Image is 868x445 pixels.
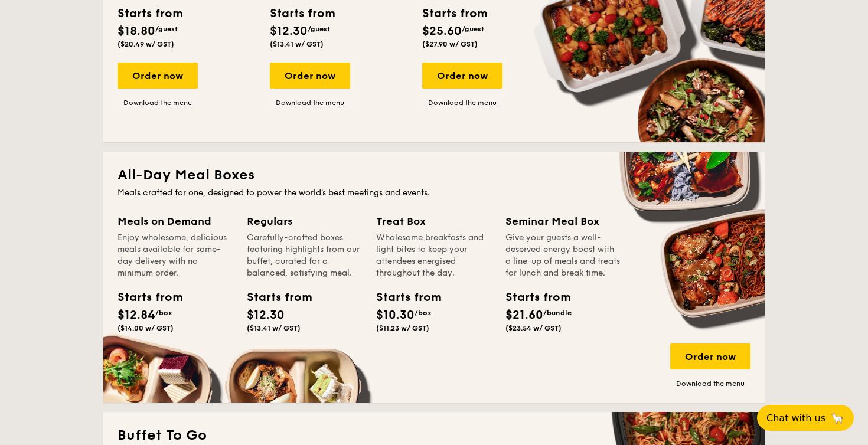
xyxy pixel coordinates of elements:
div: Starts from [247,289,300,306]
div: Give your guests a well-deserved energy boost with a line-up of meals and treats for lunch and br... [505,232,621,279]
a: Download the menu [270,98,350,107]
div: Starts from [118,5,182,22]
div: Starts from [422,5,487,22]
span: /guest [308,25,330,33]
div: Meals crafted for one, designed to power the world's best meetings and events. [118,187,750,199]
div: Regulars [247,213,362,230]
div: Starts from [505,289,559,306]
span: ($13.41 w/ GST) [247,324,301,332]
a: Download the menu [118,98,198,107]
h2: All-Day Meal Boxes [118,166,750,185]
div: Order now [422,63,502,89]
span: $18.80 [118,24,155,38]
span: /box [155,309,172,317]
span: /guest [462,25,484,33]
div: Carefully-crafted boxes featuring highlights from our buffet, curated for a balanced, satisfying ... [247,232,362,279]
span: $21.60 [505,308,543,322]
div: Treat Box [376,213,491,230]
span: $25.60 [422,24,462,38]
div: Starts from [376,289,429,306]
span: /guest [155,25,178,33]
span: $12.30 [247,308,285,322]
div: Order now [670,343,750,369]
div: Starts from [118,289,171,306]
div: Wholesome breakfasts and light bites to keep your attendees energised throughout the day. [376,232,491,279]
div: Starts from [270,5,334,22]
span: ($11.23 w/ GST) [376,324,429,332]
span: ($20.49 w/ GST) [118,40,174,48]
span: ($14.00 w/ GST) [118,324,174,332]
div: Seminar Meal Box [505,213,621,230]
h2: Buffet To Go [118,426,750,445]
div: Meals on Demand [118,213,233,230]
span: 🦙 [830,411,844,425]
span: $10.30 [376,308,415,322]
div: Order now [270,63,350,89]
span: /bundle [543,309,572,317]
span: Chat with us [766,413,825,424]
span: $12.84 [118,308,155,322]
span: $12.30 [270,24,308,38]
span: ($23.54 w/ GST) [505,324,562,332]
div: Enjoy wholesome, delicious meals available for same-day delivery with no minimum order. [118,232,233,279]
span: ($13.41 w/ GST) [270,40,324,48]
a: Download the menu [670,379,750,388]
span: ($27.90 w/ GST) [422,40,478,48]
span: /box [415,309,432,317]
a: Download the menu [422,98,502,107]
div: Order now [118,63,198,89]
button: Chat with us🦙 [757,405,854,431]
